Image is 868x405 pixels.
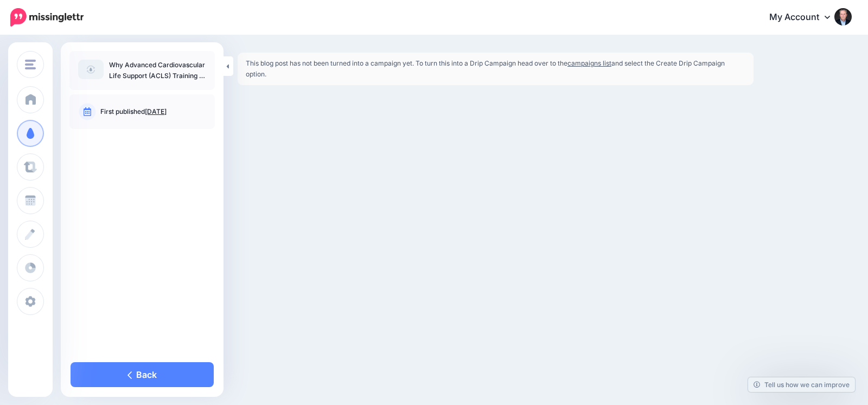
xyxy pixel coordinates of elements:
[145,107,167,115] a: [DATE]
[10,8,84,27] img: Missinglettr
[100,107,206,117] p: First published
[78,60,104,79] img: article-default-image-icon.png
[758,4,852,31] a: My Account
[238,53,754,85] div: This blog post has not been turned into a campaign yet. To turn this into a Drip Campaign head ov...
[25,60,36,69] img: menu.png
[109,60,206,81] p: Why Advanced Cardiovascular Life Support (ACLS) Training is Essential for Healthcare Professionals
[567,59,611,67] a: campaigns list
[748,377,855,392] a: Tell us how we can improve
